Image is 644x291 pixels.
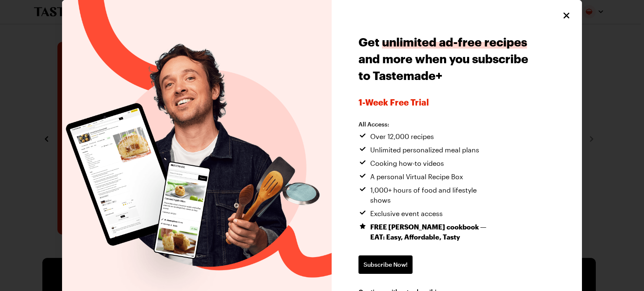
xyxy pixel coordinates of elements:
h1: Get and more when you subscribe to Tastemade+ [358,33,531,84]
span: Exclusive event access [370,209,443,219]
span: Cooking how-to videos [370,158,444,168]
span: A personal Virtual Recipe Box [370,172,463,182]
span: 1,000+ hours of food and lifestyle shows [370,185,497,205]
span: Unlimited personalized meal plans [370,145,479,155]
span: unlimited ad-free recipes [382,35,527,49]
h2: All Access: [358,121,497,128]
a: Subscribe Now! [358,255,413,274]
span: 1-week Free Trial [358,97,531,107]
span: FREE [PERSON_NAME] cookbook — EAT: Easy, Affordable, Tasty [370,222,497,242]
span: Over 12,000 recipes [370,131,434,142]
button: Close [561,10,572,21]
span: Subscribe Now! [364,260,408,269]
